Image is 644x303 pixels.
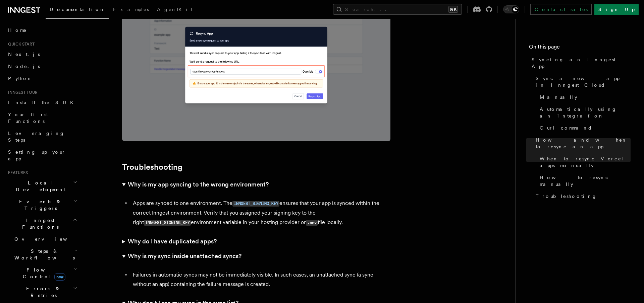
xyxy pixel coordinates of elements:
[5,108,79,127] a: Your first Functions
[12,245,79,264] button: Steps & Workflows
[537,171,631,190] a: How to resync manually
[5,214,79,233] button: Inngest Functions
[8,149,66,161] span: Setting up your app
[537,103,631,122] a: Automatically using an integration
[540,125,592,131] span: Curl command
[122,249,390,263] summary: Why is my sync inside unattached syncs?
[5,24,79,36] a: Home
[503,5,519,13] button: Toggle dark mode
[536,75,631,88] span: Sync a new app in Inngest Cloud
[5,96,79,108] a: Install the SDK
[12,283,79,301] button: Errors & Retries
[5,170,28,175] span: Features
[46,2,109,19] a: Documentation
[5,60,79,72] a: Node.js
[5,42,35,47] span: Quick start
[5,177,79,196] button: Local Development
[8,52,40,57] span: Next.js
[5,72,79,84] a: Python
[8,100,77,105] span: Install the SDK
[529,43,631,54] h4: On this page
[5,179,73,193] span: Local Development
[5,196,79,214] button: Events & Triggers
[131,270,390,289] li: Failures in automatic syncs may not be immediately visible. In such cases, an unattached sync (a ...
[8,112,48,124] span: Your first Functions
[594,4,639,15] a: Sign Up
[5,127,79,146] a: Leveraging Steps
[12,285,73,299] span: Errors & Retries
[12,233,79,245] a: Overview
[113,7,149,12] span: Examples
[537,153,631,171] a: When to resync Vercel apps manually
[5,146,79,165] a: Setting up your app
[5,90,38,95] span: Inngest tour
[537,91,631,103] a: Manually
[109,2,153,18] a: Examples
[8,131,65,143] span: Leveraging Steps
[12,248,75,261] span: Steps & Workflows
[540,174,631,187] span: How to resync manually
[157,7,193,12] span: AgentKit
[533,72,631,91] a: Sync a new app in Inngest Cloud
[128,237,217,246] h3: Why do I have duplicated apps?
[540,106,631,119] span: Automatically using an integration
[8,27,27,33] span: Home
[530,4,592,15] a: Contact sales
[8,64,40,69] span: Node.js
[536,137,631,150] span: How and when to resync an app
[12,267,74,280] span: Flow Control
[333,4,462,15] button: Search...⌘K
[536,193,597,200] span: Troubleshooting
[14,236,84,242] span: Overview
[8,76,33,81] span: Python
[122,162,182,172] a: Troubleshooting
[533,134,631,153] a: How and when to resync an app
[122,234,390,249] summary: Why do I have duplicated apps?
[532,56,631,70] span: Syncing an Inngest App
[128,180,269,189] h3: Why is my app syncing to the wrong environment?
[537,122,631,134] a: Curl command
[5,198,73,212] span: Events & Triggers
[540,155,631,169] span: When to resync Vercel apps manually
[529,54,631,72] a: Syncing an Inngest App
[131,199,390,227] li: Apps are synced to one environment. The ensures that your app is synced within the correct Innges...
[232,201,279,207] code: INNGEST_SIGNING_KEY
[153,2,197,18] a: AgentKit
[232,200,279,206] a: INNGEST_SIGNING_KEY
[306,220,318,226] code: .env
[144,220,191,226] code: INNGEST_SIGNING_KEY
[122,177,390,192] summary: Why is my app syncing to the wrong environment?
[54,273,65,281] span: new
[128,251,241,261] h3: Why is my sync inside unattached syncs?
[50,7,105,12] span: Documentation
[5,217,72,230] span: Inngest Functions
[533,190,631,202] a: Troubleshooting
[448,6,458,13] kbd: ⌘K
[12,264,79,283] button: Flow Controlnew
[540,94,577,100] span: Manually
[5,48,79,60] a: Next.js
